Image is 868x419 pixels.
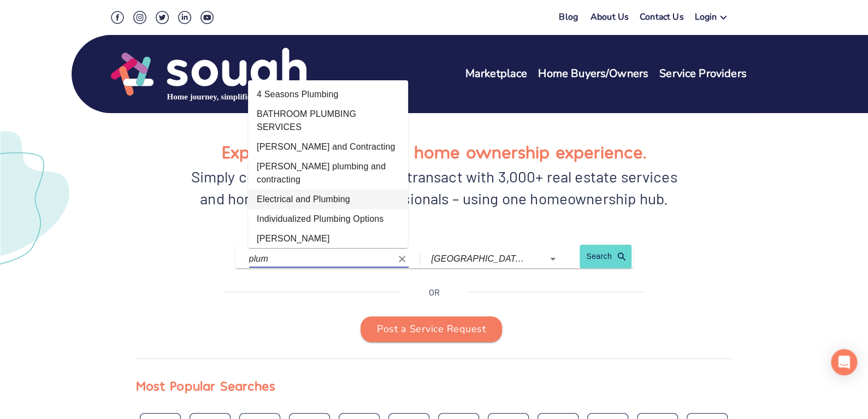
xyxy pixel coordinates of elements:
[394,251,410,267] button: Clear
[249,250,393,267] input: What service are you looking for?
[248,209,408,229] li: Individualized Plumbing Options
[428,286,439,299] p: OR
[186,166,683,209] div: Simply connect, collaborate and transact with 3,000+ real estate services and home improvement pr...
[248,104,408,137] li: BATHROOM PLUMBING SERVICES
[248,85,408,104] li: 4 Seasons Plumbing
[248,229,408,262] li: [PERSON_NAME] [PERSON_NAME]
[156,11,169,24] img: Twitter Social Icon
[111,46,306,102] img: Souqh Logo
[178,11,191,24] img: LinkedIn Social Icon
[538,66,648,82] a: Home Buyers/Owners
[591,11,629,27] a: About Us
[465,66,528,82] a: Marketplace
[222,138,646,166] h1: Experience a simplified home ownership experience.
[694,11,717,27] div: Login
[133,11,146,24] img: Instagram Social Icon
[831,349,857,375] div: Open Intercom Messenger
[361,316,502,343] button: Post a Service Request
[431,250,528,267] input: Which city?
[248,157,408,190] li: [PERSON_NAME] plumbing and contracting
[640,11,684,27] a: Contact Us
[659,66,747,82] a: Service Providers
[111,11,124,24] img: Facebook Social Icon
[559,11,578,23] a: Blog
[200,11,214,24] img: Youtube Social Icon
[248,137,408,157] li: [PERSON_NAME] and Contracting
[377,321,486,338] span: Post a Service Request
[136,375,275,396] div: Most Popular Searches
[248,190,408,209] li: Electrical and Plumbing
[545,251,560,267] button: Open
